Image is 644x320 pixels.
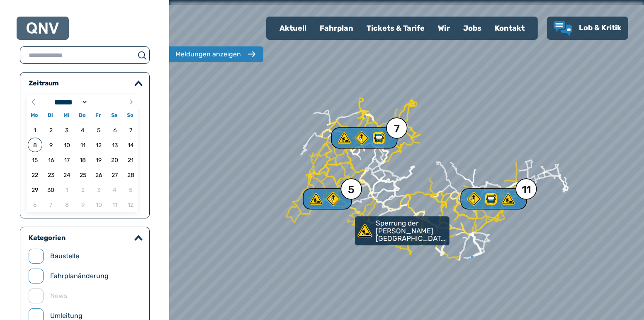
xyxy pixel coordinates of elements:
span: 13.09.2025 [107,138,122,152]
span: 09.09.2025 [44,138,58,152]
div: 11 [522,184,531,195]
span: Sa [106,113,122,118]
span: 08.09.2025 [28,138,42,152]
span: 24.09.2025 [60,167,74,182]
div: 7 [394,124,400,134]
span: 12.10.2025 [124,197,138,212]
span: 05.10.2025 [124,182,138,197]
label: Fahrplanänderung [50,271,109,281]
span: 12.09.2025 [92,138,106,152]
span: Do [74,113,90,118]
label: Baustelle [50,251,79,261]
span: Di [42,113,58,118]
a: Fahrplan [313,17,360,39]
span: 19.09.2025 [92,153,106,167]
span: 04.09.2025 [75,123,90,137]
a: Lob & Kritik [554,21,622,36]
span: 26.09.2025 [92,167,106,182]
span: 23.09.2025 [44,167,58,182]
span: 06.09.2025 [107,123,122,137]
div: Meldungen anzeigen [175,49,241,59]
span: 27.09.2025 [107,167,122,182]
span: Mo [27,113,42,118]
span: 08.10.2025 [60,197,74,212]
span: 25.09.2025 [75,167,90,182]
span: 07.10.2025 [44,197,58,212]
button: suchen [135,50,149,60]
div: 5 [348,184,355,195]
span: 30.09.2025 [44,182,58,197]
span: 09.10.2025 [75,197,90,212]
img: QNV Logo [27,22,59,34]
span: 04.10.2025 [107,182,122,197]
span: 16.09.2025 [44,153,58,167]
span: 11.10.2025 [107,197,122,212]
input: Year [88,98,118,107]
a: Tickets & Tarife [360,17,431,39]
span: 02.10.2025 [75,182,90,197]
span: 01.10.2025 [60,182,74,197]
span: 28.09.2025 [124,167,138,182]
a: Kontakt [488,17,531,39]
legend: Zeitraum [29,79,59,87]
span: Fr [90,113,106,118]
p: Sperrung der [PERSON_NAME][GEOGRAPHIC_DATA] in [GEOGRAPHIC_DATA] [376,219,448,242]
a: QNV Logo [27,20,59,36]
span: So [122,113,138,118]
span: 02.09.2025 [44,123,58,137]
span: 22.09.2025 [28,167,42,182]
a: Jobs [457,17,488,39]
span: 17.09.2025 [60,153,74,167]
legend: Kategorien [29,234,66,242]
span: 11.09.2025 [75,138,90,152]
span: 05.09.2025 [92,123,106,137]
label: News [50,291,67,301]
span: 03.09.2025 [60,123,74,137]
a: Sperrung der [PERSON_NAME][GEOGRAPHIC_DATA] in [GEOGRAPHIC_DATA] [355,216,450,245]
button: Meldungen anzeigen [167,46,263,62]
span: 07.09.2025 [124,123,138,137]
span: 03.10.2025 [92,182,106,197]
span: 29.09.2025 [28,182,42,197]
span: 18.09.2025 [75,153,90,167]
a: Wir [431,17,457,39]
span: 01.09.2025 [28,123,42,137]
span: Mi [58,113,74,118]
select: Month [52,98,88,107]
div: 11 [473,192,513,206]
div: 7 [343,131,384,145]
span: 21.09.2025 [124,153,138,167]
a: Aktuell [273,17,313,39]
span: 06.10.2025 [28,197,42,212]
div: 5 [312,192,342,206]
span: 14.09.2025 [124,138,138,152]
div: Sperrung der [PERSON_NAME][GEOGRAPHIC_DATA] in [GEOGRAPHIC_DATA] [355,216,446,245]
span: 10.09.2025 [60,138,74,152]
span: 15.09.2025 [28,153,42,167]
span: Lob & Kritik [579,23,622,32]
span: 10.10.2025 [92,197,106,212]
span: 20.09.2025 [107,153,122,167]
